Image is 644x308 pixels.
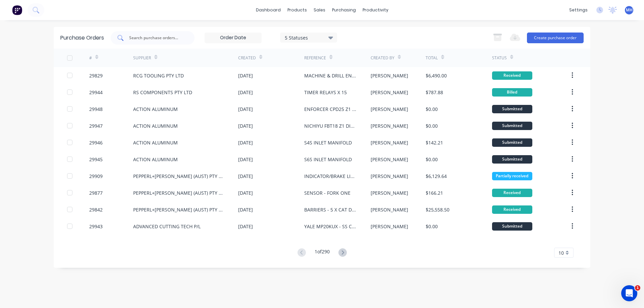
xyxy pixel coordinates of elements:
[492,122,532,130] div: Submitted
[89,122,103,129] div: 29947
[304,72,357,79] div: MACHINE & DRILL ENTRIES BE11587.00 DIESEL BOX X 5
[371,89,408,96] div: [PERSON_NAME]
[492,172,532,180] div: Partially received
[304,206,357,213] div: BARRIERS - 5 X CAT DP25
[371,139,408,146] div: [PERSON_NAME]
[426,55,438,61] div: Total
[566,5,591,15] div: settings
[304,139,352,146] div: S4S INLET MANIFOLD
[371,173,408,180] div: [PERSON_NAME]
[89,89,103,96] div: 29944
[89,189,103,196] div: 29877
[238,223,253,230] div: [DATE]
[492,55,507,61] div: Status
[89,173,103,180] div: 29909
[133,206,225,213] div: PEPPERL+[PERSON_NAME] (AUST) PTY LTD
[285,34,333,41] div: 5 Statuses
[310,5,329,15] div: sales
[527,33,584,43] button: Create purchase order
[304,156,352,163] div: S6S INLET MANIFOLD
[304,189,351,196] div: SENSOR - FORK ONE
[635,285,640,291] span: 1
[238,89,253,96] div: [DATE]
[238,189,253,196] div: [DATE]
[371,106,408,113] div: [PERSON_NAME]
[558,249,564,256] span: 10
[492,88,532,97] div: Billed
[492,71,532,80] div: Received
[133,223,201,230] div: ADVANCED CUTTING TECH P/L
[133,89,192,96] div: RS COMPONENTS PTY LTD
[238,55,256,61] div: Created
[238,106,253,113] div: [DATE]
[253,5,284,15] a: dashboard
[626,7,633,13] span: MH
[371,122,408,129] div: [PERSON_NAME]
[304,89,347,96] div: TIMER RELAYS X 15
[238,139,253,146] div: [DATE]
[238,173,253,180] div: [DATE]
[371,55,394,61] div: Created By
[238,122,253,129] div: [DATE]
[359,5,392,15] div: productivity
[128,35,184,41] input: Search purchase orders...
[133,189,225,196] div: PEPPERL+[PERSON_NAME] (AUST) PTY LTD
[60,34,104,42] div: Purchase Orders
[304,173,357,180] div: INDICATOR/BRAKE LIGHTS & BARRIERS - KOMATSU FD25 RETRO
[315,248,330,258] div: 1 of 290
[329,5,359,15] div: purchasing
[426,122,438,129] div: $0.00
[284,5,310,15] div: products
[133,156,178,163] div: ACTION ALUMINUM
[492,222,532,231] div: Submitted
[89,223,103,230] div: 29943
[89,139,103,146] div: 29946
[426,189,443,196] div: $166.21
[133,55,151,61] div: Supplier
[238,156,253,163] div: [DATE]
[89,55,92,61] div: #
[492,105,532,113] div: Submitted
[492,205,532,214] div: Received
[426,106,438,113] div: $0.00
[426,72,447,79] div: $6,490.00
[12,5,22,15] img: Factory
[492,189,532,197] div: Received
[89,106,103,113] div: 29948
[238,206,253,213] div: [DATE]
[205,33,261,43] input: Order Date
[371,223,408,230] div: [PERSON_NAME]
[89,156,103,163] div: 29945
[371,206,408,213] div: [PERSON_NAME]
[133,173,225,180] div: PEPPERL+[PERSON_NAME] (AUST) PTY LTD
[371,156,408,163] div: [PERSON_NAME]
[492,155,532,164] div: Submitted
[238,72,253,79] div: [DATE]
[304,223,357,230] div: YALE MP20KUX - SS CLADDING - LASERCUTTING
[133,122,178,129] div: ACTION ALUMINUM
[371,72,408,79] div: [PERSON_NAME]
[426,139,443,146] div: $142.21
[304,122,357,129] div: NICHIYU FBT18 Z1 DISPLAY BOX
[89,72,103,79] div: 29829
[426,89,443,96] div: $787.88
[426,173,447,180] div: $6,129.64
[621,285,637,301] iframe: Intercom live chat
[371,189,408,196] div: [PERSON_NAME]
[89,206,103,213] div: 29842
[304,106,357,113] div: ENFORCER CPD25 Z1 DISPLAY BOX & FOB BOX
[426,206,449,213] div: $25,558.50
[492,138,532,147] div: Submitted
[426,156,438,163] div: $0.00
[133,139,178,146] div: ACTION ALUMINUM
[133,106,178,113] div: ACTION ALUMINUM
[133,72,184,79] div: RCG TOOLING PTY LTD
[304,55,326,61] div: Reference
[426,223,438,230] div: $0.00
